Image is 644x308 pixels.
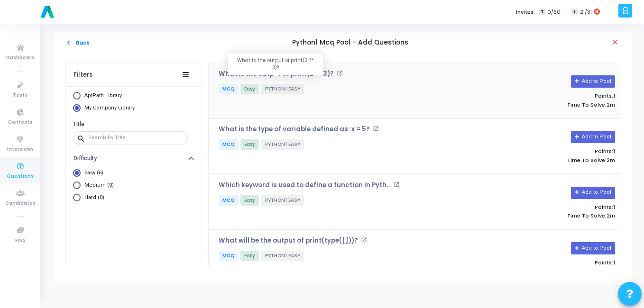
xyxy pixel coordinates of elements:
p: Time To Solve: [489,213,615,219]
span: 1 [613,92,615,100]
span: My Company Library [84,105,135,111]
mat-icon: open_in_new [337,70,343,76]
mat-icon: arrow_back [66,39,73,46]
span: PYTHON1 EASY [261,251,304,261]
span: Dashboard [6,54,35,62]
mat-icon: open_in_new [373,126,379,132]
span: Questions [7,172,34,181]
mat-icon: close [611,38,620,47]
mat-icon: open_in_new [361,237,367,243]
span: I [571,9,578,16]
mat-radio-group: Select Library [73,169,193,206]
div: Filters [74,71,92,79]
p: Points: [489,148,615,154]
h6: Difficulty [74,155,97,162]
mat-radio-group: Select Library [73,92,193,114]
span: 1 [613,259,615,266]
span: 2m [607,213,615,219]
mat-icon: search [77,134,88,143]
span: Interviews [7,145,34,154]
h5: Python1 Mcq Pool - Add Questions [292,39,408,47]
span: MCQ [219,251,239,261]
p: What is the output of print(2 ** 3)? [219,70,334,78]
p: What is the type of variable defined as: x = 5? [219,126,370,133]
button: Add to Pool [571,131,615,143]
p: What will be the output of print(type([]))? [219,237,358,245]
span: MCQ [219,139,239,150]
span: PYTHON1 EASY [261,195,304,206]
div: What is the output of print(2 ** 3)? [228,53,323,75]
mat-icon: open_in_new [394,181,400,188]
span: MCQ [219,84,239,94]
span: Contests [8,118,32,127]
p: Time To Solve: [489,102,615,108]
span: FAQ [15,237,25,245]
span: 2m [607,157,615,163]
button: Back [65,38,90,47]
p: Points: [489,93,615,99]
span: 1 [613,147,615,155]
span: MCQ [219,195,239,206]
span: Easy [240,84,259,94]
span: T [539,9,545,16]
span: PYTHON1 EASY [261,139,304,150]
span: Easy [240,139,259,150]
span: 21/31 [580,8,592,16]
span: Hard (0) [81,194,104,202]
input: Search By Title [88,135,184,141]
span: 1 [613,203,615,211]
span: 2m [607,102,615,108]
span: Medium (0) [81,181,114,190]
span: AptPath Library [84,92,122,99]
button: Add to Pool [571,75,615,88]
p: Time To Solve: [489,157,615,163]
p: Points: [489,260,615,266]
img: logo [38,2,57,21]
span: Candidates [5,199,36,208]
span: PYTHON1 EASY [261,84,304,94]
h6: Title: [73,121,191,128]
button: Add to Pool [571,187,615,199]
p: Which keyword is used to define a function in Pyth... [219,181,391,189]
span: 0/50 [547,8,561,16]
p: Points: [489,204,615,210]
span: Easy [240,251,259,261]
button: Difficulty [66,151,201,165]
span: Easy [240,195,259,206]
span: | [565,7,567,17]
span: Easy (6) [81,169,103,177]
label: Invites: [516,8,535,16]
button: Add to Pool [571,242,615,254]
span: Tests [13,91,28,100]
